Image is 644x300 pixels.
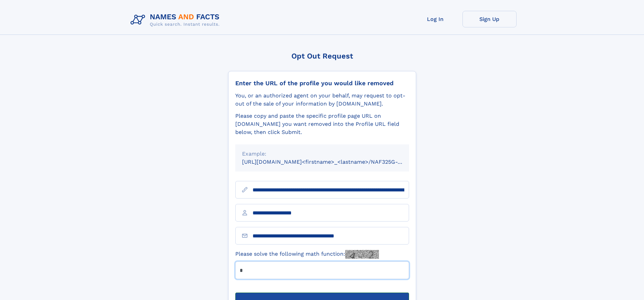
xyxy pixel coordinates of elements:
[235,92,409,108] div: You, or an authorized agent on your behalf, may request to opt-out of the sale of your informatio...
[228,52,416,60] div: Opt Out Request
[235,250,379,259] label: Please solve the following math function:
[128,11,225,29] img: Logo Names and Facts
[408,11,462,27] a: Log In
[242,159,422,165] small: [URL][DOMAIN_NAME]<firstname>_<lastname>/NAF325G-xxxxxxxx
[462,11,517,27] a: Sign Up
[235,112,409,136] div: Please copy and paste the specific profile page URL on [DOMAIN_NAME] you want removed into the Pr...
[242,150,402,158] div: Example:
[235,79,409,87] div: Enter the URL of the profile you would like removed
